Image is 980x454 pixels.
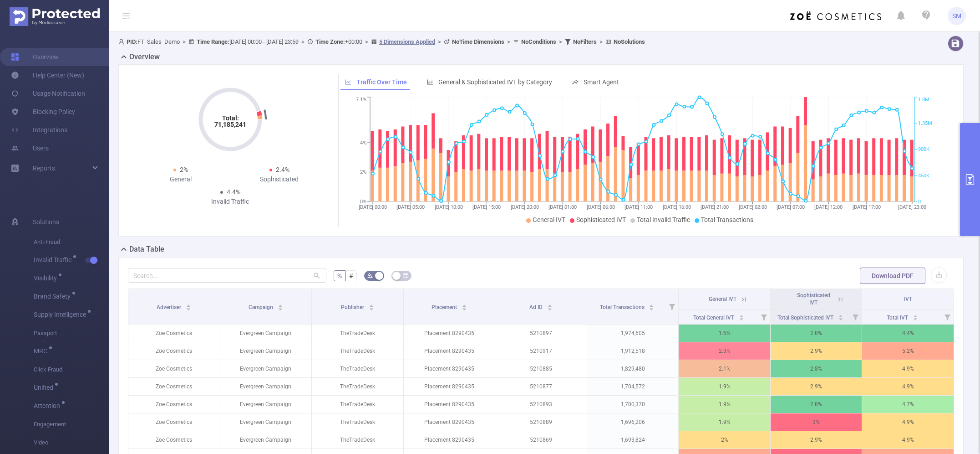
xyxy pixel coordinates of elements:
tspan: [DATE] 11:00 [625,204,653,210]
p: TheTradeDesk [312,378,403,395]
span: Video [34,433,109,452]
i: icon: caret-down [186,307,191,310]
span: Sophisticated IVT [797,292,830,306]
tspan: [DATE] 23:00 [898,204,926,210]
p: Placement 8290435 [404,396,495,413]
tspan: 0% [360,199,366,205]
p: 1,912,518 [587,342,679,360]
p: Placement 8290435 [404,431,495,449]
i: Filter menu [665,289,678,324]
i: icon: caret-up [838,314,843,316]
a: Blocking Policy [11,103,75,121]
p: 1.6% [679,325,770,342]
i: icon: caret-up [278,303,283,306]
span: Reports [33,165,55,172]
p: Zoe Cosmetics [128,378,220,395]
i: icon: caret-down [278,307,283,310]
tspan: 1.8M [918,97,929,103]
tspan: [DATE] 15:00 [472,204,501,210]
tspan: [DATE] 21:00 [701,204,729,210]
b: No Solutions [614,38,645,45]
i: icon: bg-colors [367,273,373,278]
tspan: 1.35M [918,120,932,126]
span: Placement [432,304,458,310]
tspan: [DATE] 12:00 [814,204,843,210]
p: 4.9% [862,413,954,431]
p: TheTradeDesk [312,396,403,413]
p: 2.8% [771,360,862,377]
p: Zoe Cosmetics [128,325,220,342]
i: icon: caret-up [462,303,467,306]
span: Engagement [34,415,109,433]
b: PID: [127,38,137,45]
tspan: 0 [918,199,921,205]
p: TheTradeDesk [312,431,403,449]
p: 5.2% [862,342,954,360]
a: Integrations [11,121,67,139]
span: 2% [180,166,188,173]
b: Time Range: [197,38,229,45]
span: Brand Safety [34,293,74,299]
span: General IVT [533,216,565,223]
tspan: [DATE] 00:00 [359,204,387,210]
span: Click Fraud [34,361,109,379]
button: Download PDF [860,268,925,284]
tspan: 4% [360,140,366,146]
div: Invalid Traffic [181,197,279,206]
i: icon: caret-up [369,303,374,306]
b: No Filters [573,38,597,45]
i: Filter menu [941,310,954,324]
i: icon: caret-down [838,317,843,320]
p: TheTradeDesk [312,325,403,342]
i: icon: caret-up [739,314,744,316]
span: Publisher [341,304,366,310]
p: 2.9% [771,342,862,360]
span: Ad ID [529,304,544,310]
span: Total Sophisticated IVT [777,315,835,321]
tspan: [DATE] 05:00 [396,204,425,210]
tspan: 900K [918,147,929,153]
span: > [299,38,307,45]
p: 1.9% [679,378,770,395]
i: icon: caret-up [649,303,654,306]
h2: Overview [129,52,160,62]
a: Reports [33,159,55,177]
span: FT_Sales_Demo [DATE] 00:00 - [DATE] 23:59 +00:00 [118,38,645,45]
p: Evergreen Campaign [220,342,312,360]
div: Sort [913,314,918,319]
p: 4.7% [862,396,954,413]
span: 2.4% [276,166,289,173]
span: 4.4% [227,188,240,196]
i: icon: line-chart [345,79,351,85]
span: > [362,38,371,45]
a: Help Center (New) [11,66,84,84]
tspan: [DATE] 17:00 [853,204,881,210]
p: 2.3% [679,342,770,360]
b: No Conditions [521,38,556,45]
tspan: 450K [918,173,929,179]
i: icon: caret-down [369,307,374,310]
i: icon: bar-chart [427,79,433,85]
p: Evergreen Campaign [220,378,312,395]
span: > [597,38,605,45]
i: icon: caret-up [547,303,552,306]
u: 5 Dimensions Applied [379,38,435,45]
p: 5210897 [495,325,587,342]
p: 1,974,605 [587,325,679,342]
h2: Data Table [129,244,164,255]
i: icon: user [118,39,127,45]
div: Sort [547,303,553,309]
tspan: [DATE] 01:00 [548,204,577,210]
tspan: [DATE] 06:00 [586,204,614,210]
i: icon: caret-down [739,317,744,320]
tspan: 7.1% [356,97,366,103]
span: > [180,38,188,45]
tspan: [DATE] 02:00 [738,204,767,210]
p: Zoe Cosmetics [128,396,220,413]
span: Advertiser [157,304,183,310]
p: TheTradeDesk [312,413,403,431]
input: Search... [128,268,326,283]
span: Solutions [33,213,59,231]
div: Sort [186,303,191,309]
p: 2.9% [771,378,862,395]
